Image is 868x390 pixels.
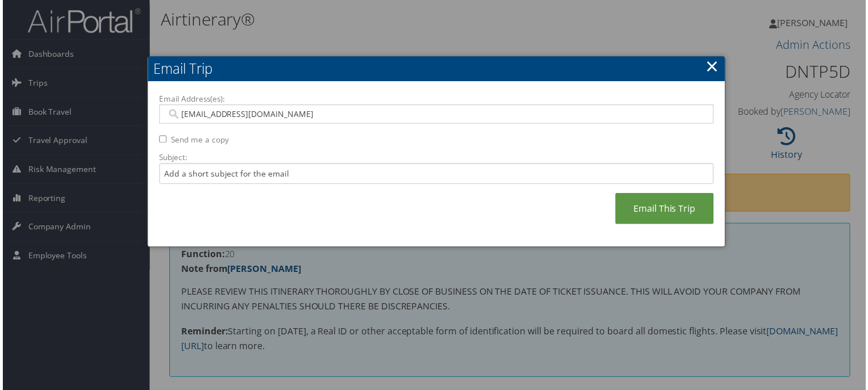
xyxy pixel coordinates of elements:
label: Send me a copy [169,135,227,146]
a: × [707,55,720,78]
h2: Email Trip [146,57,727,82]
input: Add a short subject for the email [157,164,715,185]
input: Email address (Separate multiple email addresses with commas) [165,109,708,120]
label: Email Address(es): [157,94,715,105]
label: Subject: [157,153,715,164]
a: Email This Trip [616,194,715,225]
